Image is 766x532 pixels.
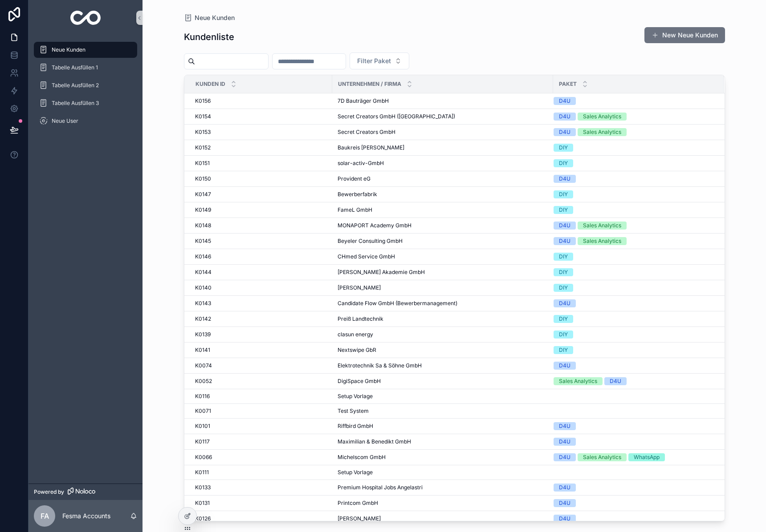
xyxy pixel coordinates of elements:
[338,191,377,198] span: Bewerberfabrik
[195,253,327,260] a: K0146
[195,347,327,354] a: K0141
[559,268,568,276] div: DIY
[554,362,713,370] a: D4U
[195,222,327,229] a: K0148
[554,144,713,152] a: DIY
[338,438,411,445] span: Maximilian & Benedikt GmbH
[338,206,548,214] a: FameL GmbH
[195,300,211,307] span: K0143
[554,422,713,430] a: D4U
[195,484,327,491] a: K0133
[583,453,621,461] div: Sales Analytics
[559,515,570,523] div: D4U
[338,423,373,430] span: Riffbird GmbH
[559,190,568,198] div: DIY
[195,113,211,120] span: K0154
[338,331,548,338] a: clasun energy
[554,315,713,323] a: DIY
[338,378,548,385] a: DigiSpace GmbH
[338,269,548,276] a: [PERSON_NAME] Akademie GmbH
[338,515,548,522] a: [PERSON_NAME]
[34,488,64,496] span: Powered by
[554,253,713,261] a: DIY
[195,454,327,461] a: K0066
[559,175,570,183] div: D4U
[338,113,455,120] span: Secret Creators GmbH ([GEOGRAPHIC_DATA])
[583,237,621,245] div: Sales Analytics
[583,222,621,230] div: Sales Analytics
[195,438,210,445] span: K0117
[338,113,548,120] a: Secret Creators GmbH ([GEOGRAPHIC_DATA])
[338,362,422,369] span: Elektrotechnik Sa & Söhne GmbH
[554,175,713,183] a: D4U
[195,97,327,105] a: K0156
[34,113,137,129] a: Neue User
[195,129,327,136] a: K0153
[184,13,235,22] a: Neue Kunden
[559,128,570,136] div: D4U
[554,484,713,492] a: D4U
[554,330,713,339] a: DIY
[62,512,110,520] p: Fesma Accounts
[338,160,384,167] span: solar-activ-GmbH
[559,159,568,167] div: DIY
[195,253,211,260] span: K0146
[338,315,383,322] span: Preiß Landtechnik
[70,11,101,25] img: App logo
[41,511,49,521] span: FA
[195,160,210,167] span: K0151
[195,515,327,522] a: K0126
[554,438,713,446] a: D4U
[338,284,381,291] span: [PERSON_NAME]
[554,190,713,198] a: DIY
[29,36,143,141] div: scrollable content
[195,144,211,151] span: K0152
[338,454,548,461] a: Michelscom GmbH
[338,206,372,214] span: FameL GmbH
[554,159,713,167] a: DIY
[338,269,425,276] span: [PERSON_NAME] Akademie GmbH
[338,423,548,430] a: Riffbird GmbH
[559,97,570,105] div: D4U
[195,191,327,198] a: K0147
[350,52,409,69] button: Select Button
[338,81,401,88] span: Unternehmen / Firma
[338,144,404,151] span: Baukreis [PERSON_NAME]
[357,56,391,65] span: Filter Paket
[338,500,378,507] span: Printcom GmbH
[195,269,212,276] span: K0144
[195,362,212,369] span: K0074
[554,499,713,507] a: D4U
[195,407,327,415] a: K0071
[195,300,327,307] a: K0143
[195,315,327,322] a: K0142
[195,175,211,182] span: K0150
[195,238,211,245] span: K0145
[559,222,570,230] div: D4U
[554,206,713,214] a: DIY
[195,284,327,291] a: K0140
[338,438,548,445] a: Maximilian & Benedikt GmbH
[338,300,457,307] span: Candidate Flow GmbH (Bewerbermanagement)
[559,299,570,307] div: D4U
[338,222,412,229] span: MONAPORT Academy GmbH
[338,347,376,354] span: Nextswipe GbR
[338,393,373,400] span: Setup Vorlage
[195,206,327,214] a: K0149
[554,268,713,276] a: DIY
[559,315,568,323] div: DIY
[195,331,211,338] span: K0139
[52,117,78,125] span: Neue User
[554,377,713,385] a: Sales AnalyticsD4U
[195,13,235,22] span: Neue Kunden
[338,160,548,167] a: solar-activ-GmbH
[195,191,211,198] span: K0147
[338,253,395,260] span: CHmed Service GmbH
[559,206,568,214] div: DIY
[338,253,548,260] a: CHmed Service GmbH
[52,64,98,71] span: Tabelle Ausfüllen 1
[338,144,548,151] a: Baukreis [PERSON_NAME]
[195,362,327,369] a: K0074
[195,347,210,354] span: K0141
[554,284,713,292] a: DIY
